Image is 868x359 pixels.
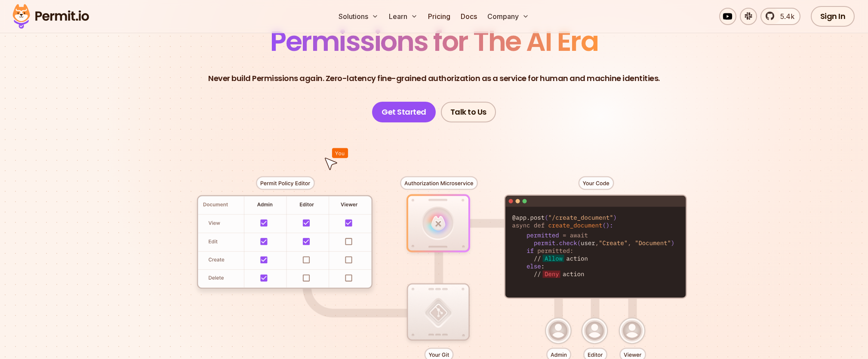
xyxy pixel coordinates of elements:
img: Permit logo [9,2,93,31]
a: Docs [457,8,480,25]
p: Never build Permissions again. Zero-latency fine-grained authorization as a service for human and... [208,72,660,84]
a: Get Started [372,102,436,122]
button: Solutions [335,8,382,25]
a: Pricing [425,8,454,25]
a: Sign In [811,6,855,27]
a: Talk to Us [441,102,496,122]
a: 5.4k [760,8,800,25]
span: Permissions for The AI Era [270,22,598,60]
button: Learn [385,8,421,25]
span: 5.4k [775,11,794,22]
button: Company [484,8,532,25]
